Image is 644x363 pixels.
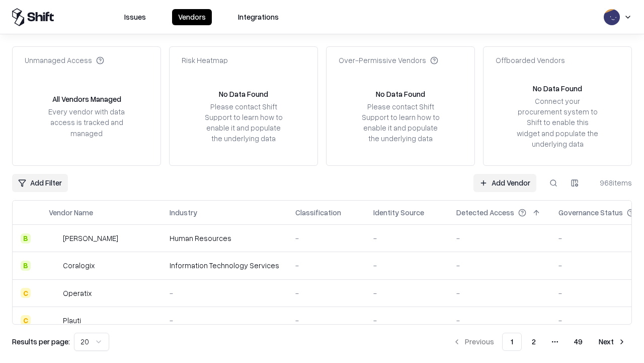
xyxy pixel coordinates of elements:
div: - [456,233,542,244]
div: Industry [170,207,197,218]
button: Issues [118,9,152,25]
div: - [295,288,357,298]
div: Over-Permissive Vendors [339,55,438,66]
div: Connect your procurement system to Shift to enable this widget and populate the underlying data [516,96,599,149]
div: Operatix [63,288,92,298]
button: Vendors [172,9,212,25]
div: Vendor Name [49,207,93,218]
button: 2 [524,333,544,351]
button: Integrations [232,9,285,25]
div: Governance Status [558,207,623,218]
p: Results per page: [12,336,70,347]
div: Unmanaged Access [25,55,104,66]
div: 968 items [592,177,632,188]
div: B [21,233,31,244]
div: - [373,288,440,298]
div: Human Resources [170,233,279,244]
img: Deel [49,233,59,244]
img: Plauti [49,315,59,325]
div: - [295,315,357,326]
button: 1 [502,333,522,351]
div: - [456,260,542,271]
div: Detected Access [456,207,514,218]
div: Classification [295,207,341,218]
div: Risk Heatmap [182,55,228,66]
img: Operatix [49,288,59,298]
div: C [21,315,31,325]
div: - [456,288,542,298]
div: All Vendors Managed [52,94,121,104]
div: - [295,260,357,271]
div: - [373,233,440,244]
div: No Data Found [376,89,425,99]
div: - [456,315,542,326]
div: Information Technology Services [170,260,279,271]
div: Identity Source [373,207,424,218]
button: 49 [566,333,591,351]
img: Coralogix [49,261,59,271]
button: Next [593,333,632,351]
button: Add Filter [12,174,68,192]
div: B [21,261,31,271]
div: [PERSON_NAME] [63,233,118,244]
div: - [373,315,440,326]
div: - [170,288,279,298]
div: Plauti [63,315,81,326]
div: Offboarded Vendors [496,55,565,66]
div: No Data Found [219,89,268,99]
div: Coralogix [63,260,95,271]
div: Please contact Shift Support to learn how to enable it and populate the underlying data [202,101,285,144]
div: Every vendor with data access is tracked and managed [45,106,128,138]
a: Add Vendor [473,174,536,192]
div: - [295,233,357,244]
div: - [373,260,440,271]
div: No Data Found [533,83,582,94]
div: - [170,315,279,326]
nav: pagination [447,333,632,351]
div: C [21,288,31,298]
div: Please contact Shift Support to learn how to enable it and populate the underlying data [359,101,442,144]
